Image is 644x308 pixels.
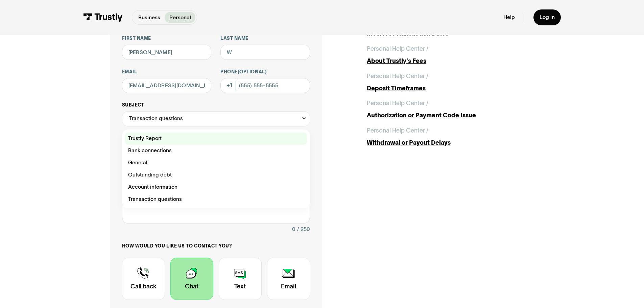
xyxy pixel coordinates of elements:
[367,99,428,108] div: Personal Help Center /
[367,138,534,147] div: Withdrawal or Payout Delays
[122,111,310,126] div: Transaction questions
[220,69,310,75] label: Phone
[367,126,428,135] div: Personal Help Center /
[128,146,172,155] span: Bank connections
[128,170,172,180] span: Outstanding debt
[122,35,212,42] label: First name
[540,14,555,21] div: Log in
[220,78,310,93] input: (555) 555-5555
[367,72,534,93] a: Personal Help Center /Deposit Timeframes
[220,45,310,60] input: Howard
[122,243,310,249] label: How would you like us to contact you?
[128,195,182,204] span: Transaction questions
[122,78,212,93] input: alex@mail.com
[367,111,534,120] div: Authorization or Payment Code Issue
[367,56,534,66] div: About Trustly's Fees
[138,14,160,22] p: Business
[129,114,183,123] div: Transaction questions
[292,225,295,234] div: 0
[367,72,428,81] div: Personal Help Center /
[533,9,561,25] a: Log in
[367,84,534,93] div: Deposit Timeframes
[122,69,212,75] label: Email
[134,12,165,23] a: Business
[367,44,534,66] a: Personal Help Center /About Trustly's Fees
[367,44,428,53] div: Personal Help Center /
[165,12,195,23] a: Personal
[122,126,310,208] nav: Transaction questions
[169,14,191,22] p: Personal
[367,99,534,120] a: Personal Help Center /Authorization or Payment Code Issue
[128,183,177,192] span: Account information
[128,158,147,167] span: General
[367,126,534,147] a: Personal Help Center /Withdrawal or Payout Delays
[220,35,310,42] label: Last name
[122,102,310,108] label: Subject
[297,225,310,234] div: / 250
[503,14,515,21] a: Help
[83,13,123,22] img: Trustly Logo
[128,134,162,143] span: Trustly Report
[238,69,267,74] span: (Optional)
[122,45,212,60] input: Alex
